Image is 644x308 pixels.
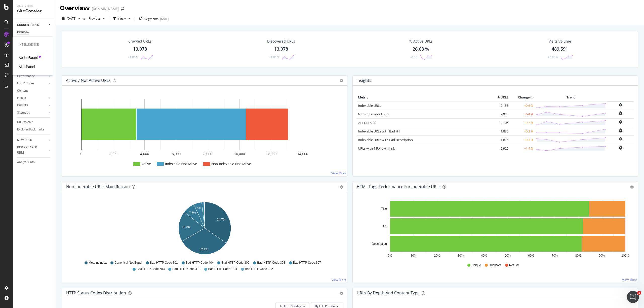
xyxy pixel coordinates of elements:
[17,110,30,115] div: Sitemaps
[621,254,629,257] text: 100%
[172,152,181,156] text: 6,000
[619,120,622,124] div: bell-plus
[165,162,197,166] text: Indexable Not Active
[372,242,387,246] text: Description
[331,171,346,175] a: View More
[357,184,440,189] div: HTML Tags Performance for Indexable URLs
[17,95,26,101] div: Inlinks
[133,46,147,52] div: 13,078
[19,43,47,47] div: Intelligence
[332,278,346,282] a: View More
[510,101,535,110] td: +0.6 %
[490,110,510,118] td: 2,923
[409,39,433,44] div: % Active URLs
[293,261,321,265] span: Bad HTTP Code 307
[137,267,165,271] span: Bad HTTP Code 503
[66,184,130,189] div: Non-Indexable URLs Main Reason
[548,55,558,59] div: +0.95%
[17,138,32,143] div: NEW URLS
[490,144,510,153] td: 2,920
[66,77,111,84] h4: Active / Not Active URLs
[114,261,142,265] span: Canonical Not Equal
[340,292,343,295] div: gear
[490,135,510,144] td: 1,875
[357,290,420,295] div: URLs by Depth and Content Type
[358,120,372,125] a: 2xx URLs
[17,145,43,155] div: DISAPPEARED URLS
[297,152,308,156] text: 14,000
[509,263,519,267] span: Not Set
[410,55,417,59] div: -0.00
[481,254,487,257] text: 40%
[19,55,38,60] a: ActionBoard
[619,146,622,150] div: bell-plus
[17,81,47,86] a: HTTP Codes
[80,152,83,156] text: 0
[599,254,605,257] text: 90%
[17,88,52,93] a: Content
[358,146,395,151] a: URLs with 1 Follow Inlink
[60,4,90,13] div: Overview
[619,137,622,141] div: bell-plus
[510,127,535,135] td: +0.3 %
[622,278,637,282] a: View More
[111,15,133,23] button: Filters
[17,110,47,115] a: Sitemaps
[505,254,511,257] text: 50%
[357,94,490,101] th: Metric
[87,16,101,21] span: Previous
[17,30,29,35] div: Overview
[17,74,35,79] div: Performance
[411,254,417,257] text: 10%
[17,22,47,28] a: CURRENT URLS
[434,254,440,257] text: 20%
[381,207,387,211] text: Title
[17,22,39,28] div: CURRENT URLS
[510,110,535,118] td: +6.4 %
[458,254,464,257] text: 30%
[17,120,52,125] a: Url Explorer
[137,15,171,23] button: Segments[DATE]
[490,101,510,110] td: 10,155
[66,94,343,172] div: A chart.
[17,103,28,108] div: Outlinks
[83,16,87,21] span: vs
[19,64,35,69] a: AlertPanel
[245,267,273,271] span: Bad HTTP Code 302
[160,17,169,21] div: [DATE]
[118,17,127,21] div: Filters
[340,185,343,189] div: gear
[217,218,226,221] text: 34.7%
[204,152,212,156] text: 8,000
[17,8,52,14] div: SiteCrawler
[189,211,196,215] text: 7.5%
[413,46,429,52] div: 26.68 %
[357,200,634,258] svg: A chart.
[356,77,371,84] h4: Insights
[186,261,214,265] span: Bad HTTP Code 404
[358,103,381,108] a: Indexable URLs
[17,30,52,35] a: Overview
[17,74,47,79] a: Performance
[67,16,76,21] span: 2025 Sep. 5th
[490,118,510,127] td: 12,105
[274,46,288,52] div: 13,078
[17,120,33,125] div: Url Explorer
[510,94,535,101] th: Change
[490,94,510,101] th: # URLS
[388,254,392,257] text: 0%
[66,200,343,258] svg: A chart.
[489,263,501,267] span: Duplicate
[552,254,558,257] text: 70%
[128,55,138,59] div: +1.81%
[211,162,251,166] text: Non-Indexable Not Active
[17,127,52,132] a: Explorer Bookmarks
[627,291,639,303] iframe: Intercom live chat
[383,225,387,228] text: H1
[17,138,47,143] a: NEW URLS
[140,152,149,156] text: 4,000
